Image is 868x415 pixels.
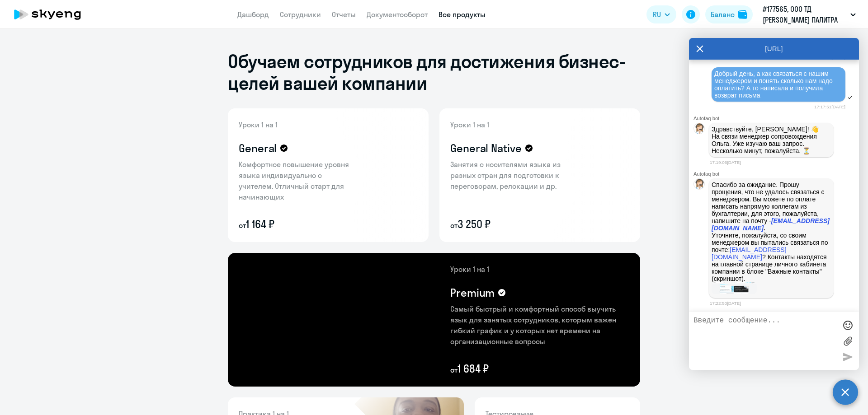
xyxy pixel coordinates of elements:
h1: Обучаем сотрудников для достижения бизнес-целей вашей компании [228,51,640,94]
img: general-content-bg.png [228,108,364,242]
time: 17:19:06[DATE] [710,160,741,165]
button: RU [646,5,676,23]
p: Уроки 1 на 1 [239,119,356,130]
img: bot avatar [694,179,705,192]
img: bot avatar [694,123,705,136]
a: Сотрудники [280,10,321,19]
a: Документооборот [367,10,428,19]
small: от [450,365,458,374]
img: general-native-content-bg.png [439,108,582,242]
span: Добрый день, а как связаться с нашим менеджером и понять сколько нам надо оплатить? А то написала... [714,70,835,99]
div: Autofaq bot [693,171,859,177]
p: #177565, ООО ТД [PERSON_NAME] ПАЛИТРА [763,4,847,25]
span: RU [653,9,661,20]
p: 1 164 ₽ [239,217,356,231]
p: Занятия с носителями языка из разных стран для подготовки к переговорам, релокации и др. [450,159,568,191]
p: Здравствуйте, [PERSON_NAME]! 👋 ﻿На связи менеджер сопровождения Ольга. Уже изучаю ваш запрос. Нес... [712,126,831,154]
img: balance [738,10,747,19]
p: Самый быстрый и комфортный способ выучить язык для занятых сотрудников, которым важен гибкий граф... [450,303,629,347]
a: Отчеты [332,10,356,19]
label: Лимит 10 файлов [841,334,854,348]
a: [EMAIL_ADDRESS][DOMAIN_NAME] [712,217,830,232]
div: Баланс [711,9,735,20]
h4: Premium [450,285,495,300]
img: premium-content-bg.png [325,253,640,387]
p: 1 684 ₽ [450,361,629,376]
time: 17:17:51[DATE] [814,104,845,109]
h4: General Native [450,141,522,155]
button: Балансbalance [705,5,753,23]
em: . [764,224,765,232]
small: от [450,221,458,230]
a: Все продукты [439,10,486,19]
div: Autofaq bot [693,116,859,121]
p: Спасибо за ожидание. Прошу прощения, что не удалось связаться с менеджером. Вы можете по оплате н... [712,181,831,282]
p: 3 250 ₽ [450,217,568,231]
p: Комфортное повышение уровня языка индивидуально с учителем. Отличный старт для начинающих [239,159,356,202]
p: Уроки 1 на 1 [450,119,568,130]
button: #177565, ООО ТД [PERSON_NAME] ПАЛИТРА [758,4,860,25]
a: [EMAIL_ADDRESS][DOMAIN_NAME] [712,246,787,261]
img: image.png [712,282,757,294]
p: Уроки 1 на 1 [450,264,629,275]
h4: General [239,141,277,155]
small: от [239,221,246,230]
time: 17:22:50[DATE] [710,301,741,306]
a: Дашборд [237,10,269,19]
